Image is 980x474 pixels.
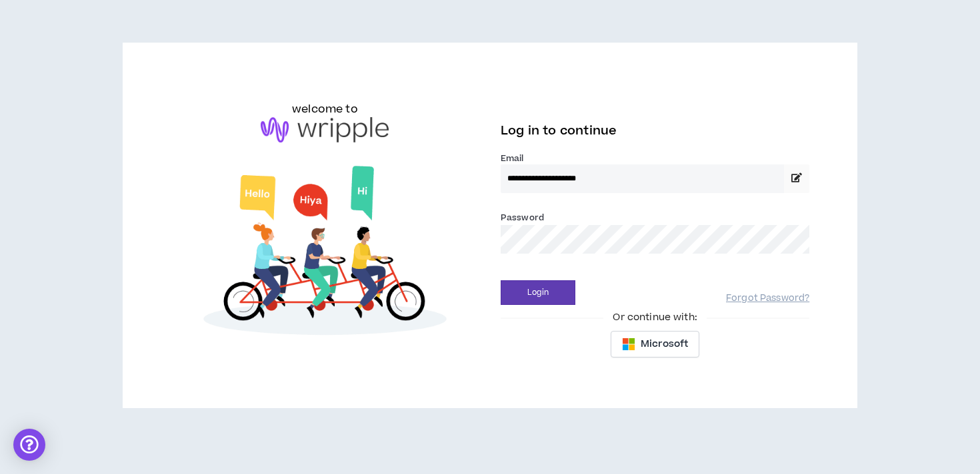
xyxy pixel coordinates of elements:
span: Or continue with: [603,310,706,325]
label: Password [501,212,544,224]
a: Forgot Password? [726,292,809,305]
h6: welcome to [292,101,358,117]
img: logo-brand.png [261,117,389,142]
span: Microsoft [641,337,688,352]
div: Open Intercom Messenger [13,429,45,461]
span: Log in to continue [501,122,617,139]
label: Email [501,152,809,164]
button: Microsoft [611,331,699,357]
img: Welcome to Wripple [171,156,479,350]
button: Login [501,280,575,305]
